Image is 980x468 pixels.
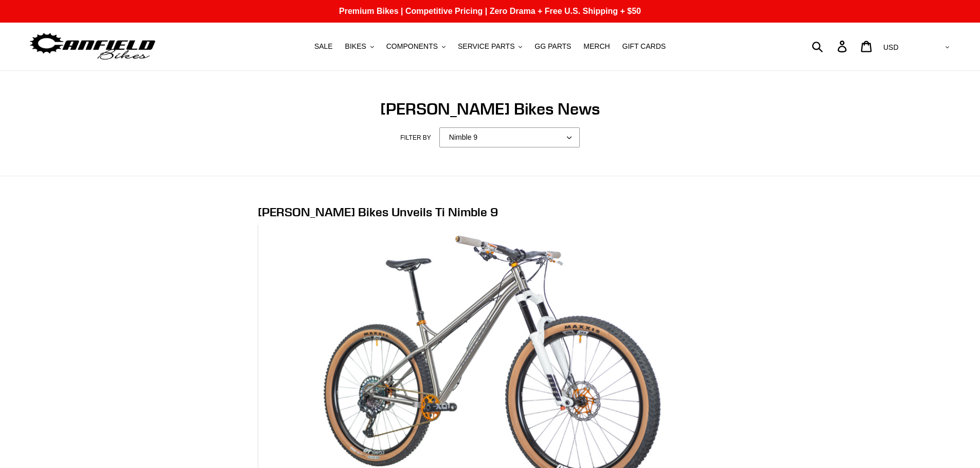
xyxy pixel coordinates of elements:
span: COMPONENTS [386,42,438,51]
label: Filter by [400,133,431,142]
button: COMPONENTS [381,40,451,53]
input: Search [817,35,844,58]
span: SALE [314,42,333,51]
img: Canfield Bikes [28,30,157,63]
a: SALE [309,40,338,53]
button: BIKES [340,40,379,53]
span: MERCH [583,42,610,51]
a: MERCH [578,40,615,53]
span: BIKES [345,42,366,51]
h1: [PERSON_NAME] Bikes News [210,99,771,119]
a: [PERSON_NAME] Bikes Unveils Ti Nimble 9 [258,204,498,219]
button: SERVICE PARTS [453,40,527,53]
span: GG PARTS [534,42,571,51]
span: GIFT CARDS [622,42,666,51]
span: SERVICE PARTS [458,42,514,51]
a: GIFT CARDS [617,40,671,53]
a: GG PARTS [529,40,576,53]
